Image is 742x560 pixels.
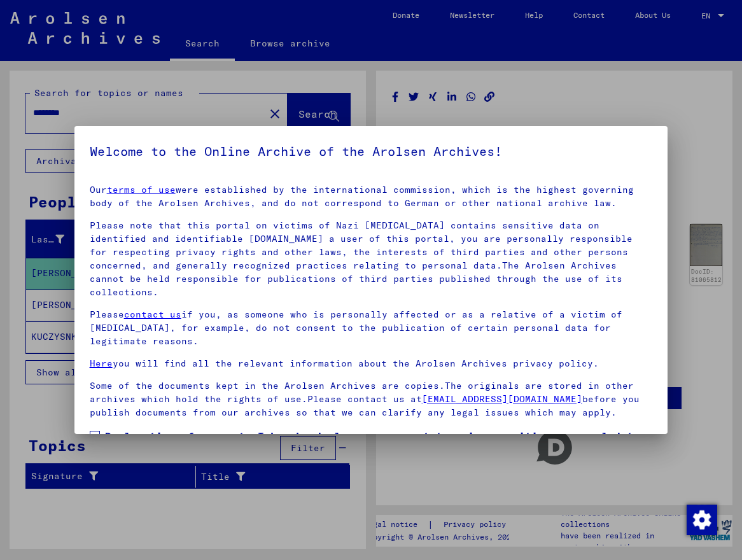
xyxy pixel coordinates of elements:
p: you will find all the relevant information about the Arolsen Archives privacy policy. [90,357,653,370]
p: Please note that this portal on victims of Nazi [MEDICAL_DATA] contains sensitive data on identif... [90,219,653,299]
a: terms of use [107,184,176,195]
div: Change consent [686,504,717,535]
a: contact us [124,309,181,320]
p: Some of the documents kept in the Arolsen Archives are copies.The originals are stored in other a... [90,379,653,419]
h5: Welcome to the Online Archive of the Arolsen Archives! [90,141,653,162]
img: Change consent [687,505,717,535]
p: Please if you, as someone who is personally affected or as a relative of a victim of [MEDICAL_DAT... [90,308,653,348]
p: Our were established by the international commission, which is the highest governing body of the ... [90,183,653,210]
span: Declaration of consent: I hereby declare my consent to using sensitive personal data solely for r... [105,428,653,489]
a: [EMAIL_ADDRESS][DOMAIN_NAME] [422,393,582,405]
a: Here [90,358,113,369]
